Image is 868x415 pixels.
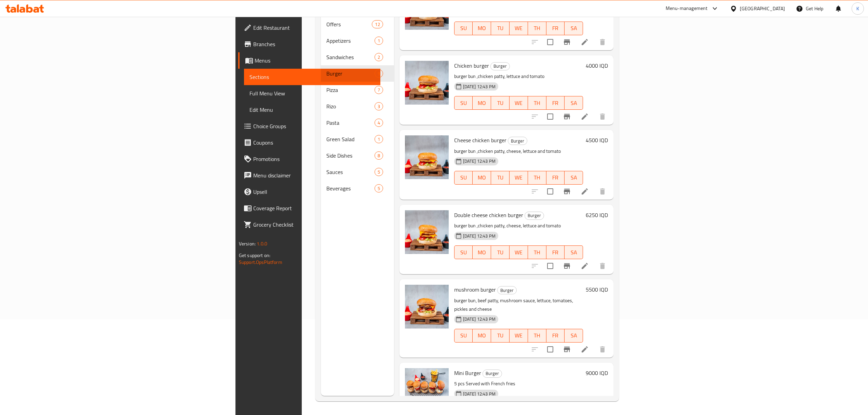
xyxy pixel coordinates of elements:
[510,329,528,343] button: WE
[494,23,507,33] span: TU
[543,259,557,273] span: Select to update
[253,188,375,196] span: Upsell
[856,5,859,12] span: K
[475,173,488,183] span: MO
[405,61,449,105] img: Chicken burger
[510,245,528,259] button: WE
[581,187,589,196] a: Edit menu item
[326,135,375,143] span: Green Salad
[457,173,470,183] span: SU
[473,96,491,110] button: MO
[586,135,608,145] h6: 4500 IQD
[375,103,383,110] span: 3
[321,180,394,197] div: Beverages5
[321,131,394,147] div: Green Salad1
[666,4,708,13] div: Menu-management
[253,220,375,229] span: Grocery Checklist
[508,137,527,145] span: Burger
[253,204,375,212] span: Coverage Report
[321,98,394,115] div: Rizo3
[321,65,394,82] div: Burger9
[531,247,544,257] span: TH
[238,52,380,69] a: Menus
[239,251,270,260] span: Get support on:
[238,216,380,233] a: Grocery Checklist
[549,23,562,33] span: FR
[253,40,375,48] span: Branches
[253,138,375,147] span: Coupons
[405,210,449,254] img: Double cheese chicken burger
[567,173,580,183] span: SA
[546,329,565,343] button: FR
[494,98,507,108] span: TU
[454,329,473,343] button: SU
[375,135,383,143] div: items
[531,98,544,108] span: TH
[531,173,544,183] span: TH
[326,168,375,176] span: Sauces
[238,151,380,167] a: Promotions
[326,20,372,28] span: Offers
[594,34,611,50] button: delete
[586,61,608,70] h6: 4000 IQD
[565,171,583,185] button: SA
[253,155,375,163] span: Promotions
[491,171,510,185] button: TU
[475,331,488,340] span: MO
[454,72,583,81] p: burger bun ,chicken patty, lettuce and tomato
[239,258,282,267] a: Support.OpsPlatform
[546,22,565,35] button: FR
[543,184,557,199] span: Select to update
[460,158,498,164] span: [DATE] 12:43 PM
[475,247,488,257] span: MO
[454,284,496,295] span: mushroom burger
[512,23,525,33] span: WE
[559,108,575,125] button: Branch-specific-item
[457,98,470,108] span: SU
[543,342,557,357] span: Select to update
[559,341,575,358] button: Branch-specific-item
[460,391,498,397] span: [DATE] 12:43 PM
[510,171,528,185] button: WE
[454,222,583,230] p: burger bun ,chicken patty, cheese, lettuce and tomato
[567,331,580,340] span: SA
[454,61,489,71] span: Chicken burger
[594,258,611,274] button: delete
[543,109,557,124] span: Select to update
[238,200,380,216] a: Coverage Report
[586,368,608,378] h6: 9000 IQD
[460,83,498,90] span: [DATE] 12:43 PM
[498,286,516,294] span: Burger
[239,239,256,248] span: Version:
[581,345,589,353] a: Edit menu item
[594,108,611,125] button: delete
[405,368,449,412] img: Mini Burger
[510,96,528,110] button: WE
[375,102,383,110] div: items
[326,86,375,94] span: Pizza
[375,54,383,61] span: 2
[326,184,375,192] div: Beverages
[567,23,580,33] span: SA
[549,247,562,257] span: FR
[375,151,383,160] div: items
[546,245,565,259] button: FR
[581,262,589,270] a: Edit menu item
[326,53,375,61] span: Sandwiches
[512,331,525,340] span: WE
[457,247,470,257] span: SU
[559,258,575,274] button: Branch-specific-item
[375,184,383,192] div: items
[326,69,375,78] span: Burger
[528,245,546,259] button: TH
[253,122,375,130] span: Choice Groups
[454,135,506,145] span: Cheese chicken burger
[321,13,394,199] nav: Menu sections
[454,296,583,313] p: burger bun, beef patty, mushroom sauce, lettuce, tomatoes, pickles and cheese
[508,137,527,145] div: Burger
[238,184,380,200] a: Upsell
[565,245,583,259] button: SA
[594,183,611,200] button: delete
